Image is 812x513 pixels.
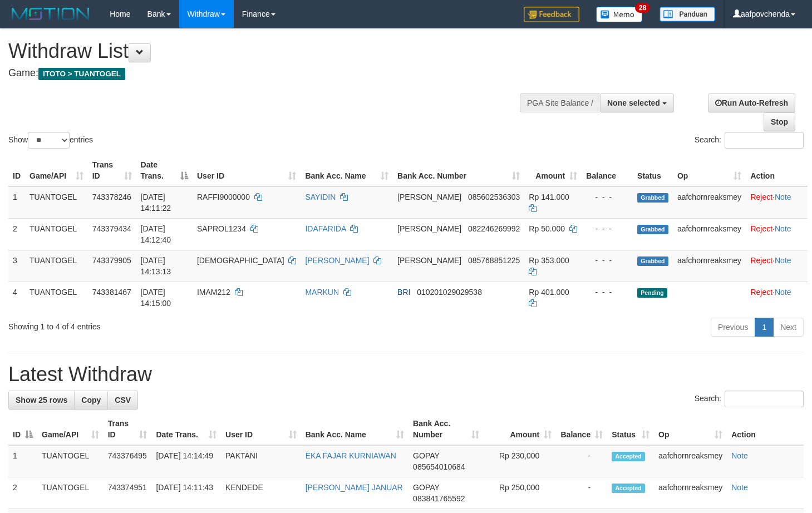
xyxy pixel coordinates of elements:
div: - - - [586,255,628,266]
th: Trans ID: activate to sort column ascending [104,413,152,445]
th: Game/API: activate to sort column ascending [25,155,88,186]
th: Amount: activate to sort column ascending [484,413,556,445]
span: Copy 083841765592 to clipboard [413,494,465,503]
td: · [746,282,808,313]
th: Status [633,155,673,186]
td: TUANTOGEL [25,218,88,250]
td: aafchornreaksmey [673,218,746,250]
span: 743379905 [92,256,131,265]
img: panduan.png [660,7,715,22]
a: [PERSON_NAME] [305,256,369,265]
span: Grabbed [637,225,668,234]
th: ID [8,155,25,186]
span: Rp 141.000 [529,193,569,201]
a: Previous [711,318,755,337]
span: IMAM212 [197,288,230,297]
td: 743376495 [104,445,152,477]
label: Show entries [8,132,93,149]
td: TUANTOGEL [25,282,88,313]
a: Show 25 rows [8,391,75,410]
div: - - - [586,191,628,203]
span: [DATE] 14:13:13 [141,256,171,276]
span: GOPAY [413,483,439,492]
td: · [746,186,808,219]
td: aafchornreaksmey [654,477,727,509]
h1: Latest Withdraw [8,363,804,386]
td: · [746,250,808,282]
td: aafchornreaksmey [654,445,727,477]
td: Rp 250,000 [484,477,556,509]
td: 4 [8,282,25,313]
span: CSV [115,396,131,405]
td: TUANTOGEL [37,477,104,509]
span: [PERSON_NAME] [397,256,461,265]
span: Grabbed [637,193,668,203]
div: Showing 1 to 4 of 4 entries [8,317,330,332]
img: Button%20Memo.svg [596,7,643,22]
td: aafchornreaksmey [673,250,746,282]
td: 2 [8,218,25,250]
span: BRI [397,288,410,297]
span: Copy 085602536303 to clipboard [468,193,520,201]
h4: Game: [8,68,530,79]
th: Balance [582,155,633,186]
th: User ID: activate to sort column ascending [193,155,301,186]
span: 743378246 [92,193,131,201]
button: None selected [600,93,674,112]
a: Next [773,318,804,337]
a: Reject [750,193,772,201]
td: - [556,477,607,509]
a: EKA FAJAR KURNIAWAN [306,451,396,460]
td: 3 [8,250,25,282]
a: Reject [750,224,772,233]
td: Rp 230,000 [484,445,556,477]
div: - - - [586,287,628,298]
a: IDAFARIDA [305,224,346,233]
td: [DATE] 14:14:49 [151,445,221,477]
a: Note [775,256,791,265]
td: 2 [8,477,37,509]
img: Feedback.jpg [524,7,579,22]
th: Bank Acc. Number: activate to sort column ascending [393,155,524,186]
span: ITOTO > TUANTOGEL [38,68,125,80]
td: · [746,218,808,250]
td: TUANTOGEL [25,250,88,282]
th: Status: activate to sort column ascending [607,413,654,445]
span: [DATE] 14:11:22 [141,193,171,213]
th: User ID: activate to sort column ascending [221,413,301,445]
a: Note [775,288,791,297]
span: [DATE] 14:12:40 [141,224,171,244]
span: Pending [637,288,667,298]
select: Showentries [28,132,70,149]
span: Accepted [612,484,645,493]
th: Balance: activate to sort column ascending [556,413,607,445]
th: Bank Acc. Name: activate to sort column ascending [301,155,393,186]
span: Grabbed [637,256,668,266]
span: [PERSON_NAME] [397,224,461,233]
span: 28 [635,3,650,13]
th: Game/API: activate to sort column ascending [37,413,104,445]
span: RAFFI9000000 [197,193,250,201]
td: TUANTOGEL [25,186,88,219]
th: Op: activate to sort column ascending [654,413,727,445]
th: Bank Acc. Name: activate to sort column ascending [301,413,409,445]
a: Reject [750,256,772,265]
th: Bank Acc. Number: activate to sort column ascending [409,413,484,445]
span: None selected [607,98,660,107]
span: [DEMOGRAPHIC_DATA] [197,256,284,265]
span: SAPROL1234 [197,224,246,233]
span: Rp 50.000 [529,224,565,233]
span: Copy [81,396,101,405]
th: Action [727,413,804,445]
a: Stop [764,112,795,131]
label: Search: [695,391,804,407]
td: aafchornreaksmey [673,186,746,219]
a: SAYIDIN [305,193,336,201]
span: [DATE] 14:15:00 [141,288,171,308]
a: MARKUN [305,288,339,297]
span: Rp 401.000 [529,288,569,297]
a: CSV [107,391,138,410]
div: PGA Site Balance / [520,93,600,112]
span: Accepted [612,452,645,461]
span: Copy 085654010684 to clipboard [413,462,465,471]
